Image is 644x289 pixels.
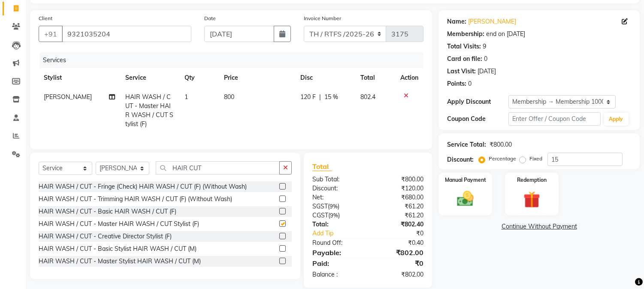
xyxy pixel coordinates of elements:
[300,93,316,102] span: 120 F
[39,257,201,266] div: HAIR WASH / CUT - Master Stylist HAIR WASH / CUT (M)
[306,175,368,184] div: Sub Total:
[306,270,368,279] div: Balance :
[508,112,600,126] input: Enter Offer / Coupon Code
[447,79,466,88] div: Points:
[447,54,482,63] div: Card on file:
[440,222,638,231] a: Continue Without Payment
[452,189,479,208] img: _cash.svg
[447,17,466,26] div: Name:
[395,68,423,87] th: Action
[447,155,474,164] div: Discount:
[378,229,430,238] div: ₹0
[306,229,378,238] a: Add Tip
[478,67,496,76] div: [DATE]
[224,93,234,101] span: 800
[368,247,430,258] div: ₹802.00
[306,258,368,268] div: Paid:
[39,15,52,22] label: Client
[306,202,368,211] div: ( )
[368,193,430,202] div: ₹680.00
[490,140,512,149] div: ₹800.00
[125,93,173,128] span: HAIR WASH / CUT - Master HAIR WASH / CUT Stylist (F)
[306,211,368,220] div: ( )
[184,93,188,101] span: 1
[39,26,63,42] button: +91
[368,202,430,211] div: ₹61.20
[39,232,172,241] div: HAIR WASH / CUT - Creative Director Stylist (F)
[447,140,486,149] div: Service Total:
[312,162,332,171] span: Total
[39,182,247,191] div: HAIR WASH / CUT - Fringe (Check) HAIR WASH / CUT (F) (Without Wash)
[604,113,629,126] button: Apply
[39,195,232,204] div: HAIR WASH / CUT - Trimming HAIR WASH / CUT (F) (Without Wash)
[306,220,368,229] div: Total:
[120,68,179,87] th: Service
[368,211,430,220] div: ₹61.20
[355,68,396,87] th: Total
[447,42,481,51] div: Total Visits:
[62,26,191,42] input: Search by Name/Mobile/Email/Code
[39,220,199,229] div: HAIR WASH / CUT - Master HAIR WASH / CUT Stylist (F)
[447,30,484,39] div: Membership:
[518,189,545,210] img: _gift.svg
[312,202,328,210] span: SGST
[304,15,341,22] label: Invoice Number
[368,184,430,193] div: ₹120.00
[39,244,197,253] div: HAIR WASH / CUT - Basic Stylist HAIR WASH / CUT (M)
[447,97,508,106] div: Apply Discount
[219,68,295,87] th: Price
[39,52,430,68] div: Services
[306,184,368,193] div: Discount:
[306,247,368,258] div: Payable:
[484,54,487,63] div: 0
[517,176,547,184] label: Redemption
[445,176,486,184] label: Manual Payment
[319,93,321,102] span: |
[486,30,525,39] div: end on [DATE]
[368,238,430,247] div: ₹0.40
[468,17,516,26] a: [PERSON_NAME]
[306,238,368,247] div: Round Off:
[360,93,375,101] span: 802.4
[179,68,219,87] th: Qty
[39,207,176,216] div: HAIR WASH / CUT - Basic HAIR WASH / CUT (F)
[368,220,430,229] div: ₹802.40
[306,193,368,202] div: Net:
[468,79,472,88] div: 0
[489,155,516,163] label: Percentage
[295,68,355,87] th: Disc
[368,258,430,268] div: ₹0
[324,93,338,102] span: 15 %
[204,15,216,22] label: Date
[330,203,338,210] span: 9%
[312,211,328,219] span: CGST
[44,93,92,101] span: [PERSON_NAME]
[39,68,120,87] th: Stylist
[483,42,486,51] div: 9
[447,67,476,76] div: Last Visit:
[447,114,508,123] div: Coupon Code
[368,175,430,184] div: ₹800.00
[529,155,542,163] label: Fixed
[156,161,280,175] input: Search or Scan
[330,212,338,219] span: 9%
[368,270,430,279] div: ₹802.00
